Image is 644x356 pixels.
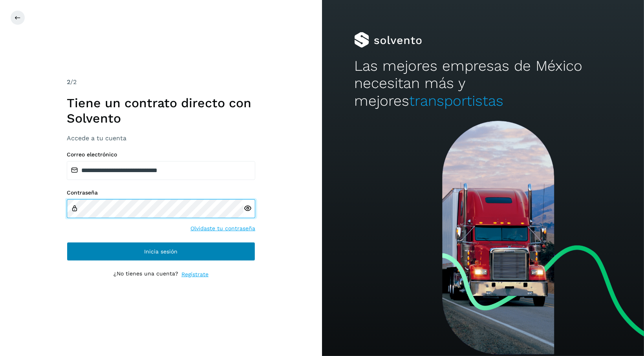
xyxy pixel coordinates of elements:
span: Inicia sesión [145,249,178,254]
span: transportistas [409,92,503,109]
label: Correo electrónico [67,151,255,158]
a: Olvidaste tu contraseña [190,224,255,233]
p: ¿No tienes una cuenta? [113,270,178,279]
h2: Las mejores empresas de México necesitan más y mejores [354,57,612,110]
label: Contraseña [67,189,255,196]
h3: Accede a tu cuenta [67,134,255,142]
span: 2 [67,78,70,86]
button: Inicia sesión [67,242,255,261]
div: /2 [67,77,255,87]
a: Regístrate [181,270,209,279]
h1: Tiene un contrato directo con Solvento [67,95,255,126]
